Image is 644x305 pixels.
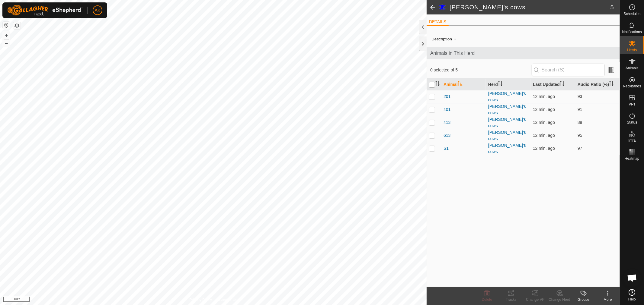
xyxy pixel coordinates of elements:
span: Animals [626,66,639,70]
th: Herd [486,79,530,90]
img: Gallagher Logo [7,5,83,16]
span: 0 selected of 5 [430,67,532,73]
button: Map Layers [13,22,21,29]
p-sorticon: Activate to sort [435,82,440,87]
span: Oct 14, 2025, 5:35 AM [533,120,555,125]
span: AK [95,7,101,14]
th: Last Updated [530,79,575,90]
span: Herds [627,48,637,52]
span: Oct 14, 2025, 5:35 AM [533,107,555,112]
p-sorticon: Activate to sort [458,82,463,87]
span: Delete [482,297,492,302]
span: Schedules [623,12,640,16]
span: 89 [578,120,582,125]
th: Audio Ratio (%) [575,79,620,90]
span: S1 [444,145,449,152]
span: Animals in This Herd [430,50,616,57]
span: Oct 14, 2025, 5:35 AM [533,94,555,99]
span: 97 [578,146,582,151]
div: [PERSON_NAME]'s cows [488,142,528,155]
label: Description [431,37,452,41]
span: - [452,34,458,44]
input: Search (S) [532,64,605,76]
span: Oct 14, 2025, 5:35 AM [533,133,555,138]
div: Tracks [499,297,523,302]
span: 91 [578,107,582,112]
span: Infra [628,139,636,142]
p-sorticon: Activate to sort [498,82,503,87]
div: More [596,297,620,302]
button: – [3,39,10,47]
div: [PERSON_NAME]'s cows [488,129,528,142]
th: Animal [441,79,486,90]
span: Help [628,297,636,301]
span: 413 [444,119,450,126]
span: 95 [578,133,582,138]
span: 401 [444,106,450,113]
button: + [3,32,10,39]
a: Privacy Policy [190,297,212,303]
div: Change VP [523,297,547,302]
a: Contact Us [219,297,237,303]
span: Status [627,121,637,124]
p-sorticon: Activate to sort [609,82,614,87]
li: DETAILS [427,19,449,26]
span: Neckbands [623,84,641,88]
div: Open chat [623,269,641,287]
span: Oct 14, 2025, 5:35 AM [533,146,555,151]
span: 613 [444,132,450,139]
div: [PERSON_NAME]'s cows [488,103,528,116]
div: Change Herd [547,297,572,302]
span: 201 [444,93,450,100]
span: VPs [629,102,635,106]
a: Help [620,287,644,303]
button: Reset Map [3,22,10,29]
span: 93 [578,94,582,99]
p-sorticon: Activate to sort [560,82,565,87]
div: [PERSON_NAME]'s cows [488,116,528,129]
span: Notifications [622,30,642,34]
div: [PERSON_NAME]'s cows [488,90,528,103]
span: 5 [610,3,614,12]
div: Groups [572,297,596,302]
h2: [PERSON_NAME]'s cows [450,4,610,11]
span: Heatmap [625,157,639,160]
